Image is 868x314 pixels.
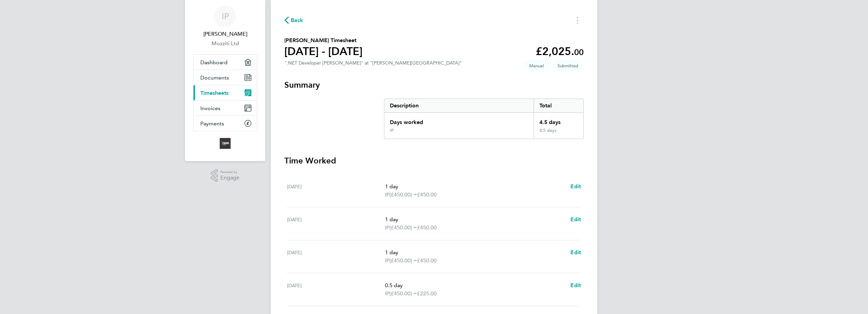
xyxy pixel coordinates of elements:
span: £450.00 [417,257,437,264]
span: Edit [570,183,581,190]
a: Edit [570,215,581,224]
span: Edit [570,249,581,256]
a: Powered byEngage [211,169,240,182]
a: Documents [194,70,257,85]
span: IP [222,12,229,21]
span: IP [385,290,389,298]
h1: [DATE] - [DATE] [284,45,363,58]
a: Payments [194,116,257,131]
span: Engage [220,175,239,181]
span: (£450.00) = [389,224,417,231]
a: Edit [570,248,581,257]
span: This timesheet is Submitted. [552,60,584,71]
span: Invoices [200,105,220,111]
span: Powered by [220,169,239,175]
h3: Summary [284,80,584,90]
span: £450.00 [417,191,437,198]
span: £450.00 [417,224,437,231]
div: IP [390,128,394,133]
div: Days worked [384,113,534,128]
app-decimal: £2,025. [536,45,584,58]
span: Back [291,16,303,24]
a: Dashboard [194,55,257,70]
h3: Time Worked [284,155,584,166]
span: Ian Preece [193,30,257,38]
p: 1 day [385,248,565,257]
img: foundtalent-logo-retina.png [220,138,231,149]
button: Back [284,16,303,24]
a: Edit [570,281,581,290]
a: Mozziti Ltd [193,39,257,48]
span: This timesheet was manually created. [524,60,549,71]
span: IP [385,191,389,199]
div: ".NET Developer [PERSON_NAME]" at "[PERSON_NAME][GEOGRAPHIC_DATA]" [284,60,462,66]
a: IP[PERSON_NAME] [193,5,257,38]
span: Payments [200,120,224,127]
div: Total [534,99,583,112]
div: [DATE] [287,182,385,199]
a: Edit [570,182,581,191]
span: (£450.00) = [389,257,417,264]
div: 4.5 days [534,128,583,139]
span: Documents [200,74,229,81]
div: [DATE] [287,281,385,298]
span: (£450.00) = [389,290,417,297]
span: IP [385,224,389,232]
p: 0.5 day [385,281,565,290]
span: Dashboard [200,59,228,66]
span: 00 [574,47,584,57]
span: Timesheets [200,90,229,96]
span: IP [385,257,389,265]
a: Invoices [194,101,257,116]
p: 1 day [385,182,565,191]
a: Timesheets [194,85,257,100]
span: Edit [570,216,581,223]
a: Go to home page [193,138,257,149]
button: Timesheets Menu [571,15,584,25]
p: 1 day [385,215,565,224]
span: £225.00 [417,290,437,297]
div: [DATE] [287,215,385,232]
div: Description [384,99,534,112]
div: 4.5 days [534,113,583,128]
span: Edit [570,282,581,289]
h2: [PERSON_NAME] Timesheet [284,36,363,45]
div: [DATE] [287,248,385,265]
span: (£450.00) = [389,191,417,198]
div: Summary [384,99,584,139]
